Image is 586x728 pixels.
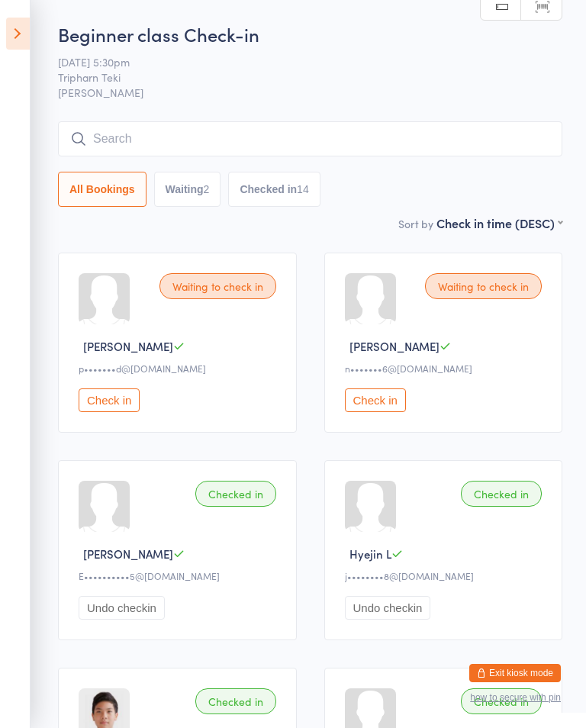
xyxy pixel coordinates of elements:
[154,172,221,207] button: Waiting2
[58,69,539,85] span: Tripharn Teki
[204,183,210,195] div: 2
[195,481,276,507] div: Checked in
[79,596,165,620] button: Undo checkin
[83,546,173,562] span: [PERSON_NAME]
[345,569,547,582] div: j••••••••8@[DOMAIN_NAME]
[345,596,431,620] button: Undo checkin
[461,688,542,714] div: Checked in
[58,172,146,207] button: All Bookings
[461,481,542,507] div: Checked in
[159,273,276,299] div: Waiting to check in
[83,338,173,354] span: [PERSON_NAME]
[398,216,433,231] label: Sort by
[349,546,391,562] span: Hyejin L
[195,688,276,714] div: Checked in
[425,273,542,299] div: Waiting to check in
[79,388,140,412] button: Check in
[79,569,281,582] div: E••••••••••5@[DOMAIN_NAME]
[228,172,320,207] button: Checked in14
[58,54,539,69] span: [DATE] 5:30pm
[345,362,547,375] div: n•••••••6@[DOMAIN_NAME]
[79,362,281,375] div: p•••••••d@[DOMAIN_NAME]
[345,388,406,412] button: Check in
[58,121,562,156] input: Search
[349,338,439,354] span: [PERSON_NAME]
[58,85,562,100] span: [PERSON_NAME]
[297,183,309,195] div: 14
[58,21,562,47] h2: Beginner class Check-in
[436,214,562,231] div: Check in time (DESC)
[469,664,561,682] button: Exit kiosk mode
[470,692,561,703] button: how to secure with pin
